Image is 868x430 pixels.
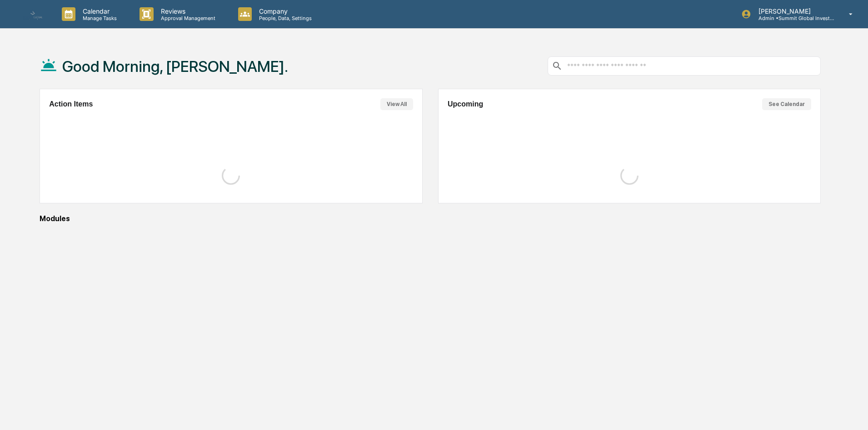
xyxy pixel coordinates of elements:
div: Modules [40,214,821,223]
p: Calendar [75,7,121,15]
button: View All [380,98,413,110]
h2: Upcoming [448,100,483,108]
p: Approval Management [154,15,220,21]
h2: Action Items [49,100,93,108]
p: Reviews [154,7,220,15]
p: Admin • Summit Global Investments [751,15,836,21]
h1: Good Morning, [PERSON_NAME]. [62,57,288,76]
p: Company [252,7,316,15]
img: logo [22,7,44,21]
button: See Calendar [762,98,811,110]
p: [PERSON_NAME] [751,7,836,15]
p: People, Data, Settings [252,15,316,21]
p: Manage Tasks [75,15,121,21]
